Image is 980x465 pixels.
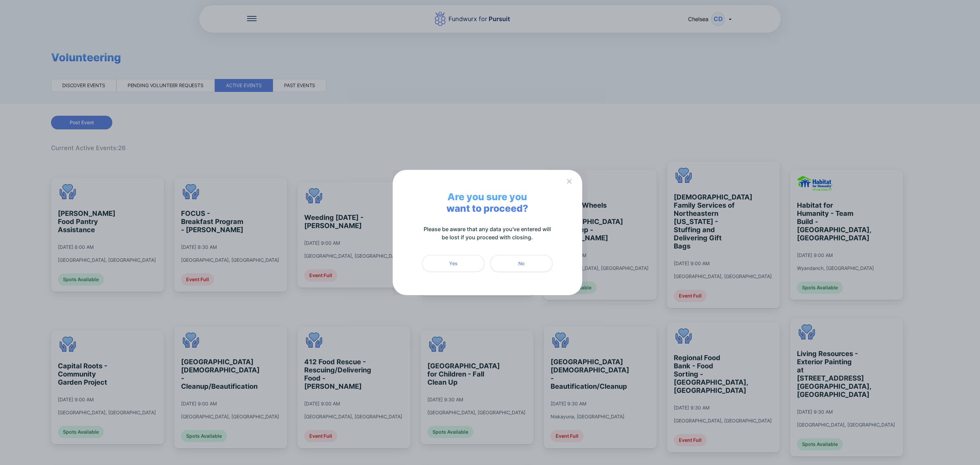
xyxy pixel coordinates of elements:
span: Yes [449,260,458,267]
div: Please be aware that any data you've entered will be lost if you proceed with closing. [424,225,551,241]
span: Are you sure you want to proceed? [446,191,528,214]
span: No [518,260,524,267]
button: Yes [422,255,485,272]
button: No [490,255,553,272]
